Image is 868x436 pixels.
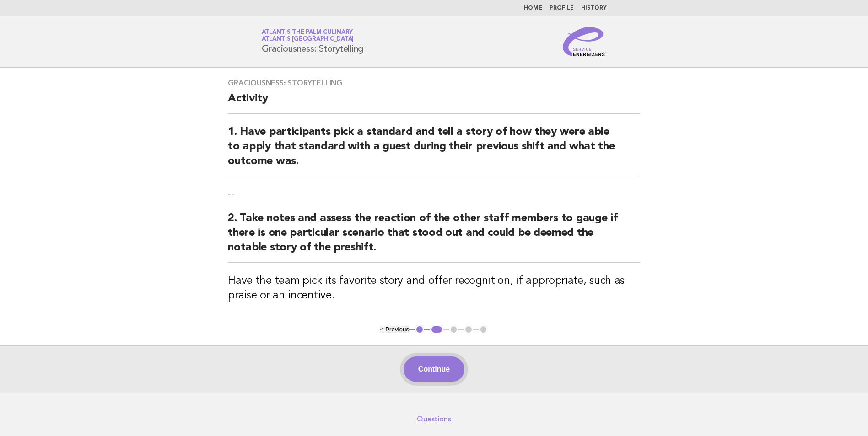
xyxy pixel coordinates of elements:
span: Atlantis [GEOGRAPHIC_DATA] [262,37,354,43]
a: Profile [550,5,574,11]
a: Home [524,5,542,11]
h1: Graciousness: Storytelling [262,30,364,53]
h2: 1. Have participants pick a standard and tell a story of how they were able to apply that standar... [228,125,640,176]
button: 1 [415,325,424,334]
h3: Have the team pick its favorite story and offer recognition, if appropriate, such as praise or an... [228,274,640,303]
button: 2 [430,325,443,334]
a: Atlantis The Palm CulinaryAtlantis [GEOGRAPHIC_DATA] [262,29,354,42]
a: History [581,5,607,11]
h2: Activity [228,91,640,114]
button: Continue [404,356,464,382]
h2: 2. Take notes and assess the reaction of the other staff members to gauge if there is one particu... [228,211,640,263]
img: Service Energizers [563,27,607,56]
a: Questions [417,415,451,424]
h3: Graciousness: Storytelling [228,79,640,88]
p: -- [228,187,640,200]
button: < Previous [380,326,409,333]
